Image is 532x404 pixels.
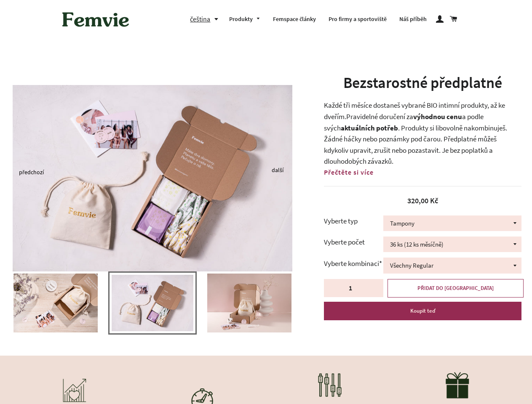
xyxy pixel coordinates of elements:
[324,302,521,320] button: Koupit teď
[207,274,291,332] img: TER07022_nahled_8cbbf038-df9d-495c-8a81-dc3926471646_400x.jpg
[324,258,383,269] label: Vyberte kombinaci*
[58,6,134,32] img: Femvie
[324,112,484,133] span: a podle svých
[324,237,383,248] label: Vyberte počet
[341,123,398,133] b: aktuálních potřeb
[324,168,374,176] span: Přečtěte si více
[388,279,524,298] button: PŘIDAT DO [GEOGRAPHIC_DATA]
[407,196,438,205] span: 320,00 Kč
[324,100,521,167] p: Každé tři měsíce dostaneš vybrané BIO intimní produkty, až ke dveřím. Produkty si libovolně nakom...
[322,8,393,30] a: Pro firmy a sportoviště
[13,274,98,332] img: TER07046_nahled_e819ef39-4be1-4e26-87ba-be875aeae645_400x.jpg
[112,275,193,331] img: TER06153_nahled_55e4d994-aa26-4205-95cb-2843203b3a89_400x.jpg
[19,172,23,174] button: Previous
[417,284,494,292] span: PŘIDAT DO [GEOGRAPHIC_DATA]
[324,215,383,227] label: Vyberte typ
[267,8,322,30] a: Femspace články
[393,8,433,30] a: Náš příběh
[13,85,292,271] img: TER06153_nahled_55e4d994-aa26-4205-95cb-2843203b3a89_800x.jpg
[346,112,413,121] span: Pravidelné doručení za
[223,8,267,30] a: Produkty
[413,112,462,121] b: výhodnou cenu
[398,123,400,133] span: .
[272,170,276,172] button: Next
[190,13,223,25] button: čeština
[324,72,521,93] h1: Bezstarostné předplatné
